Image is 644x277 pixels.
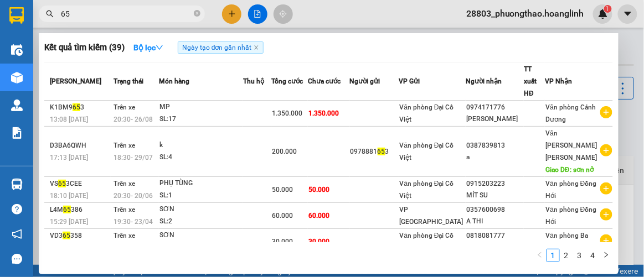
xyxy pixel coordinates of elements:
span: 30.000 [272,238,293,245]
span: Trên xe [114,232,135,239]
img: logo-vxr [9,7,24,24]
img: warehouse-icon [11,44,23,56]
button: right [600,249,613,262]
span: VP Gửi [399,77,420,85]
span: 20:30 - 20/06 [114,192,153,200]
span: Thu hộ [243,77,264,85]
a: 2 [560,249,573,262]
span: notification [12,229,22,239]
li: 2 [560,249,573,262]
span: Trên xe [114,180,135,187]
div: SƠN [159,229,243,242]
span: Văn phòng Đại Cồ Việt [400,103,454,123]
span: left [537,252,543,258]
div: VS 3CEE [50,178,110,190]
span: 65 [73,103,80,111]
a: 1 [547,249,559,262]
span: Văn phòng Đại Cồ Việt [400,180,454,200]
span: VP [GEOGRAPHIC_DATA] [400,206,463,226]
span: Trên xe [114,103,135,111]
input: Tìm tên, số ĐT hoặc mã đơn [61,8,192,20]
div: MÍT SU [466,190,523,201]
span: Văn phòng Đồng Hới [545,180,596,200]
div: 0978881 3 [351,146,399,158]
span: Trạng thái [114,77,143,85]
span: Văn phòng Đại Cồ Việt [400,232,454,252]
span: close [254,45,259,50]
div: A THI [466,216,523,227]
span: Người gửi [350,77,380,85]
div: VD3 358 [50,230,110,242]
div: [PERSON_NAME] [466,113,523,125]
button: Bộ lọcdown [125,39,172,56]
span: Trên xe [114,206,135,213]
span: [PERSON_NAME] [50,77,101,85]
span: close-circle [194,10,200,17]
strong: Bộ lọc [133,43,163,52]
span: 200.000 [272,148,297,155]
span: close-circle [194,9,200,19]
span: Văn phòng Cảnh Dương [545,103,596,123]
div: 0974171776 [466,102,523,113]
span: Văn [PERSON_NAME] [PERSON_NAME] [545,129,597,161]
li: 1 [547,249,560,262]
span: 30.000 [308,238,329,245]
li: 3 [573,249,586,262]
h3: Kết quả tìm kiếm ( 39 ) [44,42,125,54]
span: message [12,254,22,264]
span: question-circle [12,204,22,215]
div: 0915203223 [466,178,523,190]
span: down [156,44,163,51]
div: SL: 1 [159,242,243,254]
div: SL: 2 [159,216,243,228]
span: 20:30 - 26/08 [114,116,153,123]
img: solution-icon [11,127,23,139]
img: warehouse-icon [11,179,23,190]
span: 60.000 [272,212,293,219]
span: Chưa cước [308,77,341,85]
div: L4M 386 [50,204,110,216]
span: 50.000 [272,186,293,194]
div: SƠN [159,203,243,216]
span: plus-circle [600,106,612,118]
span: Giao DĐ: sơn nở [545,166,594,174]
div: MP [159,101,243,113]
span: 18:10 [DATE] [50,192,88,200]
div: SL: 1 [159,190,243,202]
div: D3BA6QWH [50,140,110,151]
div: 0387839813 [466,140,523,151]
div: SL: 4 [159,151,243,164]
div: 0357600698 [466,204,523,216]
span: Văn phòng Đại Cồ Việt [400,142,454,161]
span: Món hàng [159,77,189,85]
span: 19:30 - 23/04 [114,218,153,226]
span: 65 [63,206,71,213]
div: a [466,151,523,163]
div: THÀNH THÁI [466,242,523,253]
span: Trên xe [114,142,135,149]
span: Tổng cước [271,77,303,85]
span: 65 [378,148,385,155]
span: 65 [63,232,70,239]
span: 50.000 [308,186,329,194]
span: plus-circle [600,234,612,247]
span: 17:13 [DATE] [50,154,88,161]
div: K1BM9 3 [50,102,110,113]
span: 18:30 - 29/07 [114,154,153,161]
span: plus-circle [600,144,612,156]
span: plus-circle [600,208,612,221]
li: 4 [586,249,600,262]
img: warehouse-icon [11,100,23,111]
span: right [603,252,610,258]
span: Người nhận [466,77,502,85]
span: VP Nhận [545,77,572,85]
div: 0818081777 [466,230,523,242]
a: 3 [574,249,586,262]
span: 60.000 [308,212,329,219]
span: TT xuất HĐ [524,65,537,97]
span: search [46,10,54,18]
span: Ngày tạo đơn gần nhất [178,41,264,54]
span: 65 [58,180,66,187]
span: 1.350.000 [308,109,339,117]
div: SL: 17 [159,113,243,126]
